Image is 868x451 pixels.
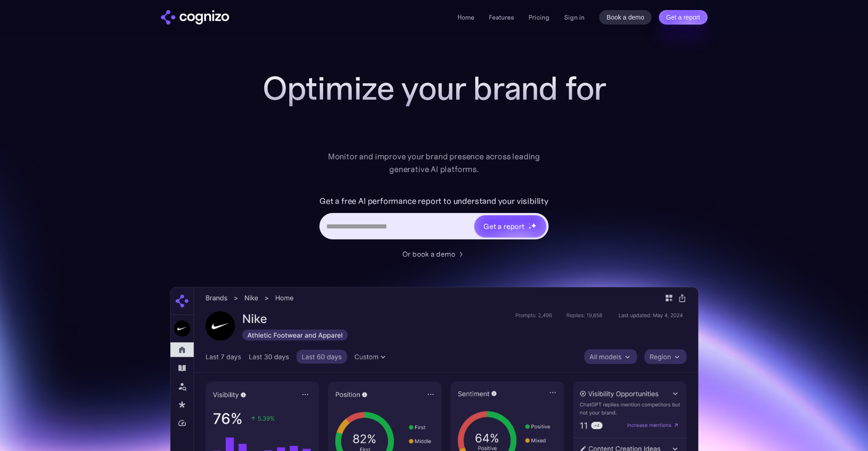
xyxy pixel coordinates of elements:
[529,226,532,229] img: star
[319,194,549,208] label: Get a free AI performance report to understand your visibility
[252,70,616,106] h1: Optimize your brand for
[402,248,466,259] a: Or book a demo
[659,10,708,25] a: Get a report
[489,13,514,21] a: Features
[599,10,652,25] a: Book a demo
[483,221,524,232] div: Get a report
[161,10,229,25] img: cognizo logo
[402,248,455,259] div: Or book a demo
[473,214,547,238] a: Get a reportstarstarstar
[531,223,537,228] img: star
[322,150,546,176] div: Monitor and improve your brand presence across leading generative AI platforms.
[529,223,530,224] img: star
[457,13,474,21] a: Home
[529,13,550,21] a: Pricing
[319,194,549,244] form: Hero URL Input Form
[564,12,585,23] a: Sign in
[161,10,229,25] a: home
